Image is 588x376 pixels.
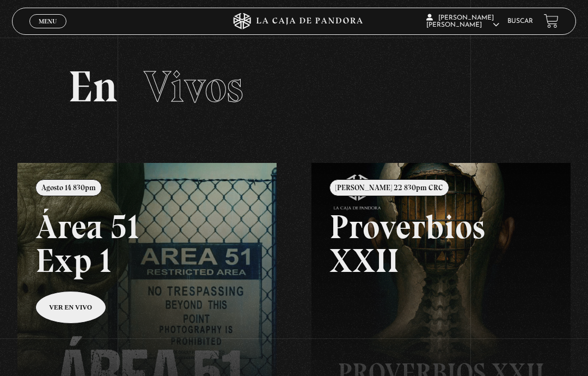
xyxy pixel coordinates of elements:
[68,65,519,108] h2: En
[144,60,243,113] span: Vivos
[35,27,61,35] span: Cerrar
[39,18,57,25] span: Menu
[426,15,499,28] span: [PERSON_NAME] [PERSON_NAME]
[544,14,559,28] a: View your shopping cart
[507,18,533,25] a: Buscar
